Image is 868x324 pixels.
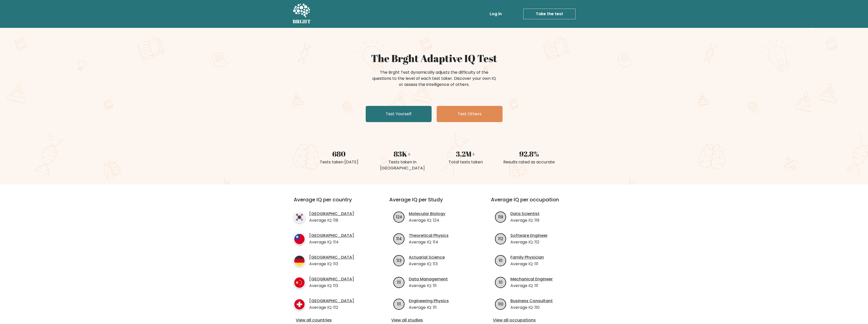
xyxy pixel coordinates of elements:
[294,212,305,223] img: country
[510,298,553,304] a: Business Consultant
[510,254,544,260] a: Family Physician
[510,304,553,311] p: Average IQ: 110
[510,211,540,217] a: Data Scientist
[510,283,553,289] p: Average IQ: 111
[309,211,354,217] a: [GEOGRAPHIC_DATA]
[510,276,553,282] a: Mechanical Engineer
[409,304,449,311] p: Average IQ: 111
[437,106,503,122] a: Test Others
[294,197,371,209] h3: Average IQ per country
[293,18,311,25] h5: BRGHT
[499,257,503,263] text: 111
[293,2,311,26] a: BRGHT
[397,279,401,285] text: 111
[397,301,401,307] text: 111
[409,211,445,217] a: Molecular Biology
[296,317,369,323] a: View all countries
[510,217,540,223] p: Average IQ: 119
[491,197,580,209] h3: Average IQ per occupation
[498,236,503,241] text: 112
[498,301,503,307] text: 110
[409,239,449,245] p: Average IQ: 114
[309,233,354,239] a: [GEOGRAPHIC_DATA]
[310,52,558,64] h1: The Brght Adaptive IQ Test
[309,239,354,245] p: Average IQ: 114
[391,317,477,323] a: View all studies
[501,148,558,159] div: 92.8%
[309,276,354,282] a: [GEOGRAPHIC_DATA]
[309,217,354,223] p: Average IQ: 118
[309,254,354,260] a: [GEOGRAPHIC_DATA]
[294,255,305,266] img: country
[366,106,432,122] a: Test Yourself
[389,197,479,209] h3: Average IQ per Study
[309,304,354,311] p: Average IQ: 112
[374,148,431,159] div: 83K+
[498,214,503,220] text: 119
[409,217,445,223] p: Average IQ: 124
[523,9,576,19] a: Take the test
[294,233,305,245] img: country
[510,261,544,267] p: Average IQ: 111
[437,159,494,165] div: Total tests taken
[310,148,368,159] div: 680
[294,299,305,310] img: country
[310,159,368,165] div: Tests taken [DATE]
[309,283,354,289] p: Average IQ: 113
[510,233,548,239] a: Software Engineer
[396,214,402,220] text: 124
[409,261,445,267] p: Average IQ: 113
[488,9,504,19] a: Log in
[374,159,431,171] div: Tests taken in [GEOGRAPHIC_DATA]
[309,298,354,304] a: [GEOGRAPHIC_DATA]
[409,254,445,260] a: Actuarial Science
[294,277,305,288] img: country
[397,257,401,263] text: 113
[371,69,497,88] div: The Brght Test dynamically adjusts the difficulty of the questions to the level of each test take...
[437,148,494,159] div: 3.2M+
[396,236,402,241] text: 114
[309,261,354,267] p: Average IQ: 113
[409,276,448,282] a: Data Management
[499,279,503,285] text: 111
[409,233,449,239] a: Theoretical Physics
[409,283,448,289] p: Average IQ: 111
[409,298,449,304] a: Engineering Physics
[510,239,548,245] p: Average IQ: 112
[501,159,558,165] div: Results rated as accurate
[493,317,578,323] a: View all occupations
